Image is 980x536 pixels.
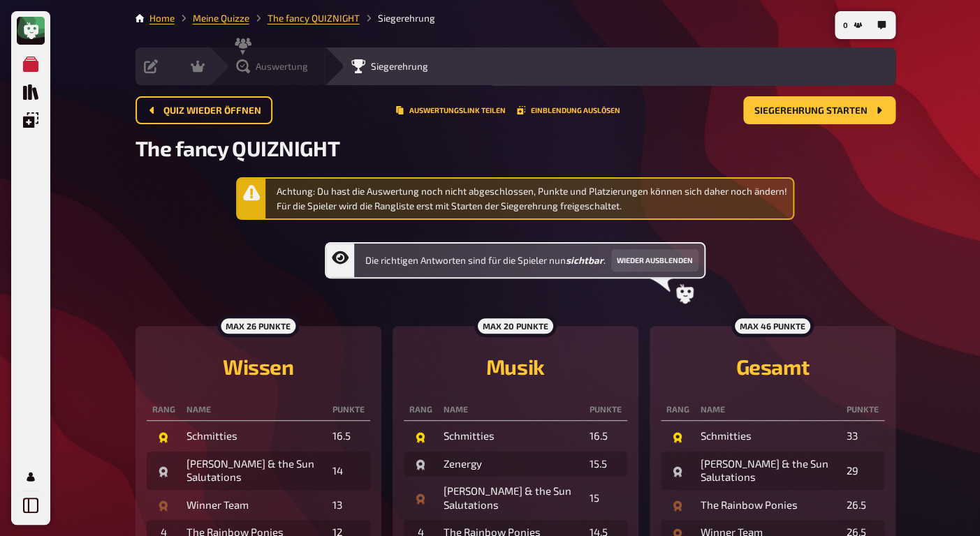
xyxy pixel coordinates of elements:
[163,106,261,116] span: Quiz wieder öffnen
[841,399,884,422] th: Punkte
[249,11,360,25] li: The fancy QUIZNIGHT
[17,106,45,134] a: Einblendungen
[327,424,370,449] td: 16.5
[327,493,370,518] td: 13
[17,50,45,78] a: Meine Quizze
[395,106,506,114] button: Teile diese URL mit Leuten, die dir bei der Auswertung helfen dürfen.
[136,135,339,161] span: The fancy QUIZNIGHT
[147,399,181,422] th: Rang
[701,498,835,512] div: The Rainbow Ponies
[371,61,428,72] span: Siegerehrung
[695,399,841,422] th: Name
[256,61,308,72] span: Auswertung
[611,249,699,271] button: Wieder ausblenden
[187,498,321,512] div: Winner Team
[743,96,895,124] button: Siegerehrung starten
[404,354,627,379] h2: Musik
[327,399,370,422] th: Punkte
[841,424,884,449] td: 33
[661,354,884,379] h2: Gesamt
[444,484,578,512] div: [PERSON_NAME] & the Sun Salutations
[566,255,604,266] b: sichtbar
[404,399,438,422] th: Rang
[147,354,370,379] h2: Wissen
[474,315,556,337] div: max 20 Punkte
[661,399,695,422] th: Rang
[517,106,620,114] button: Einblendung auslösen
[731,315,813,337] div: max 46 Punkte
[438,399,584,422] th: Name
[277,184,787,213] div: Achtung: Du hast die Auswertung noch nicht abgeschlossen, Punkte und Platzierungen können sich da...
[136,96,272,124] button: Quiz wieder öffnen
[444,457,578,471] div: Zenergy
[175,11,249,25] li: Meine Quizze
[17,463,45,491] a: Profil
[187,457,321,484] div: [PERSON_NAME] & the Sun Salutations
[701,457,835,484] div: [PERSON_NAME] & the Sun Salutations
[193,13,249,24] a: Meine Quizze
[843,22,848,29] span: 0
[841,493,884,518] td: 26.5
[17,78,45,106] a: Quiz Sammlung
[217,315,299,337] div: max 26 Punkte
[365,253,606,267] span: Die richtigen Antworten sind für die Spieler nun .
[149,11,175,25] li: Home
[584,479,627,517] td: 15
[584,452,627,477] td: 15.5
[444,429,578,443] div: Schmitties
[187,429,321,443] div: Schmitties
[268,13,360,24] a: The fancy QUIZNIGHT
[149,13,175,24] a: Home
[841,452,884,490] td: 29
[754,106,868,116] span: Siegerehrung starten
[181,399,327,422] th: Name
[584,424,627,449] td: 16.5
[360,11,435,25] li: Siegerehrung
[838,14,868,36] button: 0
[701,429,835,443] div: Schmitties
[327,452,370,490] td: 14
[584,399,627,422] th: Punkte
